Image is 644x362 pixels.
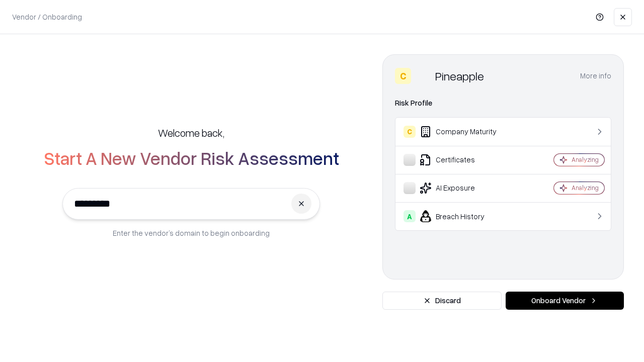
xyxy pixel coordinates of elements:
button: Discard [382,292,502,310]
div: Pineapple [435,68,484,84]
div: AI Exposure [404,182,524,194]
p: Enter the vendor’s domain to begin onboarding [113,228,270,238]
div: Analyzing [572,184,599,192]
p: Vendor / Onboarding [12,12,82,22]
div: C [404,126,416,138]
div: A [404,210,416,222]
div: Company Maturity [404,126,524,138]
img: Pineapple [415,68,431,84]
button: Onboard Vendor [506,292,624,310]
div: Risk Profile [395,97,611,109]
h5: Welcome back, [158,126,224,140]
button: More info [580,67,611,85]
div: Certificates [404,154,524,166]
div: Breach History [404,210,524,222]
h2: Start A New Vendor Risk Assessment [44,148,339,168]
div: Analyzing [572,155,599,164]
div: C [395,68,411,84]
